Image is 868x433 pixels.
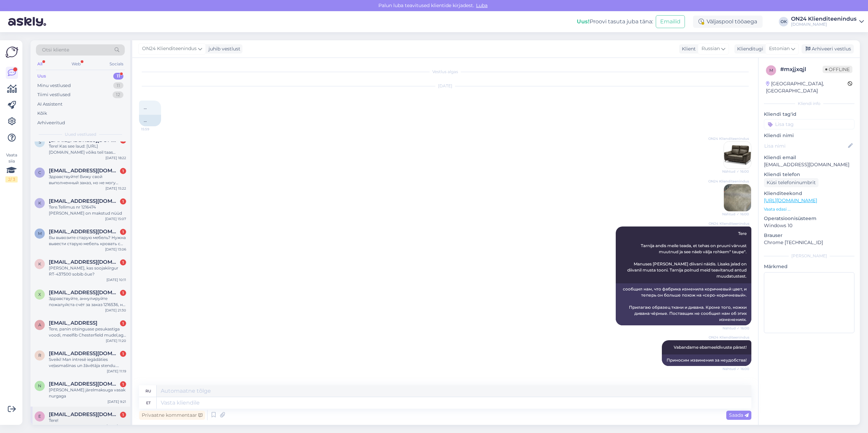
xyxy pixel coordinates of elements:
[38,292,41,297] span: x
[120,198,126,204] div: 1
[764,119,854,129] input: Lisa tag
[766,80,848,94] div: [GEOGRAPHIC_DATA], [GEOGRAPHIC_DATA]
[49,356,126,369] div: Sveiki! Man intresē iegādāties veļasmašīnas un žāvētāja stendu. Diemžēl nesaprotu ne Igauņu valod...
[49,326,126,338] div: Tere, panin otsinguase pesukastiga voodi, meelfib Chesterfield mudel,aga ei näe, et sellel oleks ...
[37,91,71,98] div: Tiimi vestlused
[49,235,126,247] div: Вы вывозите старую мебель? Нужна вывести старую мебель кровать с матрасами?
[49,320,97,326] span: arusookatlin@gmail.con
[120,412,126,418] div: 1
[113,73,123,80] div: 11
[120,351,126,357] div: 1
[49,411,119,417] span: eikeperman15@gmail.com
[139,69,751,75] div: Vestlus algas
[120,229,126,235] div: 1
[37,120,65,126] div: Arhiveeritud
[145,385,151,397] div: ru
[764,222,854,229] p: Windows 10
[113,91,123,98] div: 12
[146,397,151,409] div: et
[106,424,126,429] div: [DATE] 0:29
[791,22,856,27] div: [DOMAIN_NAME]
[693,16,763,28] div: Väljaspool tööaega
[49,296,126,308] div: Здравствуйте, аннулируйте пожалуйста счёт за заказ 1216536, не верно выбран товар
[38,383,41,388] span: n
[38,231,42,236] span: m
[105,247,126,252] div: [DATE] 13:06
[791,16,856,22] div: ON24 Klienditeenindus
[616,283,751,325] div: сообщил нам, что фабрика изменила коричневый цвет, и теперь он больше похож на «серо-коричневый»....
[49,174,126,186] div: Здравствуйте! Вижу свой выполненный заказ, но не могу перейти на страницу товара. Хотела уточнить...
[722,169,749,174] span: Nähtud ✓ 16:00
[49,289,119,296] span: xxx7770@mail.ru
[38,170,41,175] span: c
[724,184,751,211] img: Attachment
[764,154,854,161] p: Kliendi email
[656,15,685,28] button: Emailid
[105,186,126,191] div: [DATE] 15:22
[779,17,788,26] div: OK
[702,45,720,52] span: Russian
[729,412,749,418] span: Saada
[764,239,854,246] p: Chrome [TECHNICAL_ID]
[206,45,240,52] div: juhib vestlust
[49,143,126,155] div: Tere! Kas see laud: [URL][DOMAIN_NAME] võiks teil taas müüki tulla? Kui ei, kas oskate öelda, kes...
[49,381,119,387] span: nijole5220341@gmail.com
[780,65,823,73] div: # mxjjxqjl
[65,131,96,137] span: Uued vestlused
[708,136,749,141] span: ON24 Klienditeenindus
[49,417,126,424] div: Tere!
[577,18,590,25] b: Uus!
[5,46,18,59] img: Askly Logo
[764,215,854,222] p: Operatsioonisüsteem
[764,171,854,178] p: Kliendi telefon
[107,369,126,374] div: [DATE] 11:19
[38,414,41,419] span: e
[37,82,71,89] div: Minu vestlused
[144,105,147,110] span: ...
[141,127,166,132] span: 15:59
[5,152,18,182] div: Vaata siia
[764,253,854,259] div: [PERSON_NAME]
[38,261,41,266] span: k
[106,338,126,343] div: [DATE] 11:20
[37,73,46,80] div: Uus
[769,68,773,73] span: m
[764,190,854,197] p: Klienditeekond
[577,18,653,26] div: Proovi tasuta juba täna:
[764,161,854,168] p: [EMAIL_ADDRESS][DOMAIN_NAME]
[474,2,490,8] span: Luba
[769,45,790,52] span: Estonian
[105,308,126,313] div: [DATE] 21:30
[734,45,763,52] div: Klienditugi
[105,216,126,221] div: [DATE] 15:07
[105,155,126,160] div: [DATE] 18:22
[39,139,41,145] span: s
[120,381,126,387] div: 1
[49,350,119,356] span: raivis.rukeris@gmail.com
[764,197,817,203] a: [URL][DOMAIN_NAME]
[38,322,41,327] span: a
[120,168,126,174] div: 1
[37,110,47,117] div: Kõik
[38,353,41,358] span: r
[764,178,818,187] div: Küsi telefoninumbrit
[107,399,126,404] div: [DATE] 9:21
[36,60,44,68] div: All
[49,168,119,174] span: catandra@vk.com
[764,263,854,270] p: Märkmed
[120,320,126,326] div: 1
[49,387,126,399] div: [PERSON_NAME] järelmaksuga vasak nurgaga
[791,16,864,27] a: ON24 Klienditeenindus[DOMAIN_NAME]
[764,206,854,212] p: Vaata edasi ...
[723,366,749,371] span: Nähtud ✓ 16:00
[764,142,847,150] input: Lisa nimi
[120,259,126,265] div: 1
[764,111,854,118] p: Kliendi tag'id
[708,179,749,184] span: ON24 Klienditeenindus
[674,345,747,350] span: Vabandame ebameeldivuste pärast!
[722,212,749,217] span: Nähtud ✓ 16:00
[139,83,751,89] div: [DATE]
[764,132,854,139] p: Kliendi nimi
[139,115,161,126] div: ...
[108,60,125,68] div: Socials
